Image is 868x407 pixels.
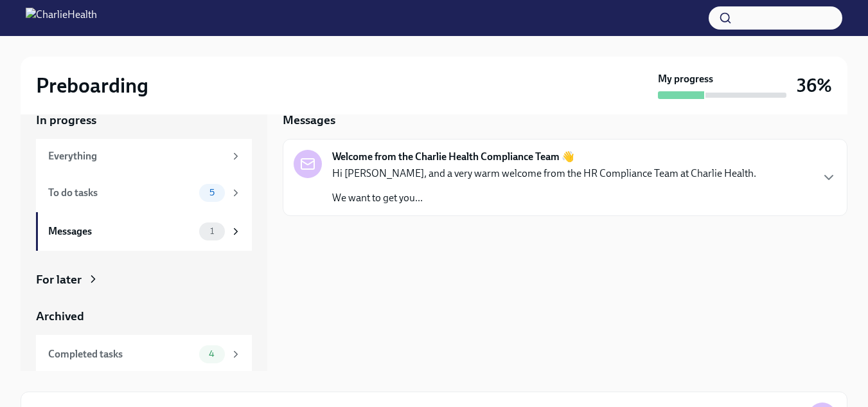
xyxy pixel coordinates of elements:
[36,271,252,288] a: For later
[36,139,252,174] a: Everything
[48,224,194,239] div: Messages
[202,226,222,236] span: 1
[36,335,252,374] a: Completed tasks4
[26,8,97,28] img: CharlieHealth
[48,186,194,200] div: To do tasks
[332,150,574,164] strong: Welcome from the Charlie Health Compliance Team 👋
[332,167,756,181] p: Hi [PERSON_NAME], and a very warm welcome from the HR Compliance Team at Charlie Health.
[202,188,222,197] span: 5
[658,72,713,86] strong: My progress
[48,149,225,163] div: Everything
[36,271,82,288] div: For later
[36,112,252,129] a: In progress
[36,308,252,325] a: Archived
[201,349,222,359] span: 4
[283,112,335,129] h5: Messages
[332,191,756,205] p: We want to get you...
[36,212,252,251] a: Messages1
[36,73,148,98] h2: Preboarding
[48,347,194,361] div: Completed tasks
[36,174,252,212] a: To do tasks5
[797,74,832,97] h3: 36%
